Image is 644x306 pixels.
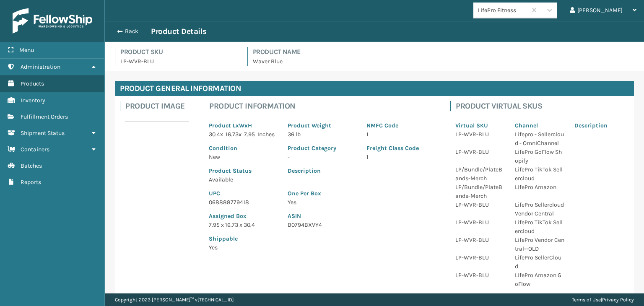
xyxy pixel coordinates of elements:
[209,144,278,153] p: Condition
[209,131,223,138] span: 30.4 x
[209,198,278,207] p: 068888779418
[515,130,564,148] p: Lifepro - Sellercloud - OmniChannel
[366,121,435,130] p: NMFC Code
[572,297,601,303] a: Terms of Use
[288,189,435,198] p: One Per Box
[253,47,634,57] h4: Product Name
[515,236,564,253] p: LifePro Vendor Central--OLD
[455,148,505,156] p: LP-WVR-BLU
[209,153,278,161] p: New
[253,57,634,66] p: Waver Blue
[515,148,564,165] p: LifePro GoFlow Shopify
[572,293,634,306] div: |
[288,212,435,220] p: ASIN
[515,183,564,192] p: LifePro Amazon
[112,28,151,35] button: Back
[455,253,505,262] p: LP-WVR-BLU
[455,236,505,244] p: LP-WVR-BLU
[120,47,237,57] h4: Product SKU
[151,26,207,36] h3: Product Details
[125,101,194,111] h4: Product Image
[478,6,527,15] div: LifePro Fitness
[456,101,629,111] h4: Product Virtual SKUs
[21,179,41,186] span: Reports
[21,130,65,137] span: Shipment Status
[209,220,278,229] p: 7.95 x 16.73 x 30.4
[366,144,435,153] p: Freight Class Code
[21,162,42,169] span: Batches
[455,200,505,209] p: LP-WVR-BLU
[209,234,278,243] p: Shippable
[455,183,505,200] p: LP/Bundle/PlateBands-Merch
[209,175,278,184] p: Available
[515,271,564,288] p: LifePro Amazon GoFlow
[288,144,356,153] p: Product Category
[455,130,505,139] p: LP-WVR-BLU
[244,131,255,138] span: 7.95
[257,131,275,138] span: Inches
[120,57,237,66] p: LP-WVR-BLU
[515,253,564,271] p: LifePro SellerCloud
[288,220,435,229] p: B0794BXVY4
[209,189,278,198] p: UPC
[209,121,278,130] p: Product LxWxH
[515,218,564,236] p: LifePro TikTok Sellercloud
[455,218,505,227] p: LP-WVR-BLU
[515,200,564,218] p: LifePro Sellercloud Vendor Central
[209,101,440,111] h4: Product Information
[125,121,189,122] img: 51104088640_40f294f443_o-scaled-700x700.jpg
[574,121,624,130] p: Description
[288,121,356,130] p: Product Weight
[288,166,435,175] p: Description
[515,121,564,130] p: Channel
[288,131,301,138] span: 36 lb
[288,153,356,161] p: -
[602,297,634,303] a: Privacy Policy
[455,121,505,130] p: Virtual SKU
[209,212,278,220] p: Assigned Box
[115,81,634,96] h4: Product General Information
[21,63,60,70] span: Administration
[209,166,278,175] p: Product Status
[288,198,435,207] p: Yes
[19,47,34,54] span: Menu
[455,271,505,280] p: LP-WVR-BLU
[21,80,44,87] span: Products
[21,97,45,104] span: Inventory
[115,293,234,306] p: Copyright 2023 [PERSON_NAME]™ v [TECHNICAL_ID]
[21,146,49,153] span: Containers
[515,165,564,183] p: LifePro TikTok Sellercloud
[21,113,68,120] span: Fulfillment Orders
[366,153,435,161] p: 1
[366,130,435,139] p: 1
[455,165,505,183] p: LP/Bundle/PlateBands-Merch
[226,131,241,138] span: 16.73 x
[13,8,92,34] img: logo
[209,243,278,252] p: Yes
